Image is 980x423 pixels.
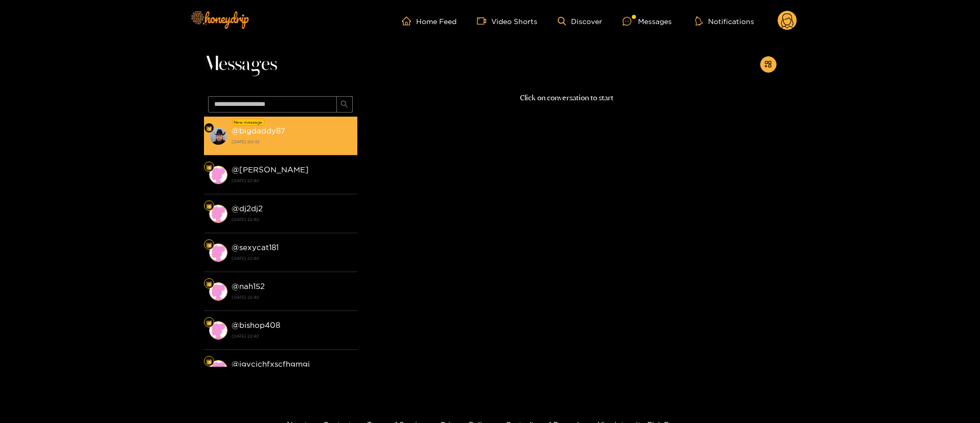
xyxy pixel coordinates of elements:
[336,96,353,113] button: search
[209,282,227,301] img: conversation
[232,137,352,146] strong: [DATE] 00:32
[209,127,227,145] img: conversation
[232,119,264,126] div: New message
[206,320,212,326] img: Fan Level
[232,282,265,291] strong: @ nah152
[209,205,227,223] img: conversation
[232,204,263,213] strong: @ dj2dj2
[477,16,491,26] span: video-camera
[402,16,416,26] span: home
[477,16,537,26] a: Video Shorts
[206,281,212,287] img: Fan Level
[232,243,279,252] strong: @ sexycat181
[232,126,285,135] strong: @ bigdaddy87
[764,60,772,69] span: appstore-add
[760,56,777,73] button: appstore-add
[558,17,602,26] a: Discover
[209,321,227,340] img: conversation
[623,15,672,27] div: Messages
[402,16,457,26] a: Home Feed
[206,242,212,248] img: Fan Level
[232,176,352,185] strong: [DATE] 22:40
[692,16,757,26] button: Notifications
[209,243,227,262] img: conversation
[209,166,227,184] img: conversation
[206,359,212,365] img: Fan Level
[204,52,277,77] span: Messages
[232,254,352,263] strong: [DATE] 22:40
[232,215,352,224] strong: [DATE] 22:40
[232,165,309,174] strong: @ [PERSON_NAME]
[206,125,212,131] img: Fan Level
[232,331,352,341] strong: [DATE] 22:40
[340,100,348,109] span: search
[206,203,212,209] img: Fan Level
[232,293,352,302] strong: [DATE] 22:40
[232,321,280,329] strong: @ bishop408
[357,92,777,104] p: Click on conversation to start
[232,360,310,368] strong: @ jgvcjchfxscfhgmgj
[206,164,212,170] img: Fan Level
[209,360,227,379] img: conversation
